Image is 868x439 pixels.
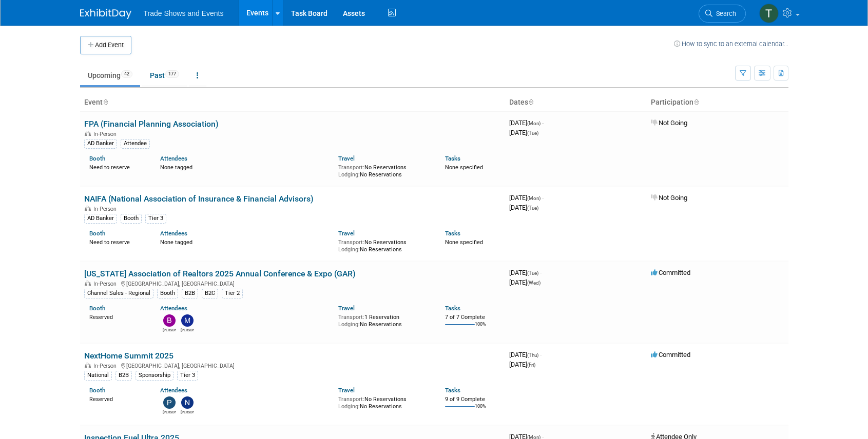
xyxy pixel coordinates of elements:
[182,289,198,298] div: B2B
[160,237,331,246] div: None tagged
[89,162,145,171] div: Need to reserve
[222,289,243,298] div: Tier 2
[181,409,194,415] div: Nate McCombs
[103,98,108,106] a: Sort by Event Name
[136,371,173,380] div: Sponsorship
[121,139,150,148] div: Attendee
[759,4,779,23] img: Tiff Wagner
[89,155,105,162] a: Booth
[505,94,647,111] th: Dates
[89,305,105,312] a: Booth
[527,195,541,201] span: (Mon)
[527,205,538,211] span: (Tue)
[202,289,218,298] div: B2C
[80,36,131,54] button: Add Event
[338,396,364,403] span: Transport:
[509,129,538,136] span: [DATE]
[651,119,687,127] span: Not Going
[84,194,314,204] a: NAIFA (National Association of Insurance & Financial Advisors)
[163,409,176,415] div: Peter Hannun
[527,352,538,358] span: (Thu)
[144,9,224,17] span: Trade Shows and Events
[84,289,153,298] div: Channel Sales - Regional
[89,387,105,394] a: Booth
[509,361,535,368] span: [DATE]
[527,362,535,368] span: (Fri)
[80,9,131,19] img: ExhibitDay
[80,94,505,111] th: Event
[89,312,145,321] div: Reserved
[93,281,120,287] span: In-Person
[84,119,219,129] a: FPA (Financial Planning Association)
[651,269,690,276] span: Committed
[527,121,541,126] span: (Mon)
[160,155,187,162] a: Attendees
[89,237,145,246] div: Need to reserve
[712,10,736,17] span: Search
[121,214,142,223] div: Booth
[177,371,198,380] div: Tier 3
[121,70,132,78] span: 42
[338,246,360,253] span: Lodging:
[475,404,486,417] td: 100%
[693,98,699,106] a: Sort by Participation Type
[445,396,501,403] div: 9 of 9 Complete
[509,351,542,358] span: [DATE]
[181,327,194,333] div: Maurice Vincent
[338,230,355,237] a: Travel
[647,94,788,111] th: Participation
[445,387,460,394] a: Tasks
[445,314,501,321] div: 7 of 7 Complete
[445,230,460,237] a: Tasks
[160,162,331,171] div: None tagged
[163,396,176,409] img: Peter Hannun
[89,394,145,403] div: Reserved
[84,214,117,223] div: AD Banker
[445,155,460,162] a: Tasks
[84,269,356,278] a: [US_STATE] Association of Realtors 2025 Annual Conference & Expo (GAR)
[509,269,542,276] span: [DATE]
[84,139,117,148] div: AD Banker
[338,321,360,328] span: Lodging:
[145,214,166,223] div: Tier 3
[85,131,91,136] img: In-Person Event
[338,155,355,162] a: Travel
[475,322,486,335] td: 100%
[165,70,179,78] span: 177
[85,363,91,368] img: In-Person Event
[509,204,538,211] span: [DATE]
[445,305,460,312] a: Tasks
[540,351,542,358] span: -
[651,351,690,358] span: Committed
[699,5,746,23] a: Search
[338,171,360,178] span: Lodging:
[181,396,194,409] img: Nate McCombs
[115,371,132,380] div: B2B
[160,387,187,394] a: Attendees
[181,314,194,327] img: Maurice Vincent
[445,164,483,171] span: None specified
[509,119,544,127] span: [DATE]
[527,130,538,136] span: (Tue)
[93,131,120,137] span: In-Person
[85,281,91,286] img: In-Person Event
[338,312,430,328] div: 1 Reservation No Reservations
[338,387,355,394] a: Travel
[674,40,788,48] a: How to sync to an external calendar...
[338,239,364,246] span: Transport:
[80,66,140,85] a: Upcoming42
[527,280,541,286] span: (Wed)
[142,66,187,85] a: Past177
[84,361,501,369] div: [GEOGRAPHIC_DATA], [GEOGRAPHIC_DATA]
[93,206,120,212] span: In-Person
[542,194,544,202] span: -
[651,194,687,202] span: Not Going
[85,206,91,211] img: In-Person Event
[338,403,360,410] span: Lodging:
[338,237,430,253] div: No Reservations No Reservations
[445,239,483,246] span: None specified
[509,194,544,202] span: [DATE]
[338,305,355,312] a: Travel
[509,278,541,286] span: [DATE]
[527,270,538,276] span: (Tue)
